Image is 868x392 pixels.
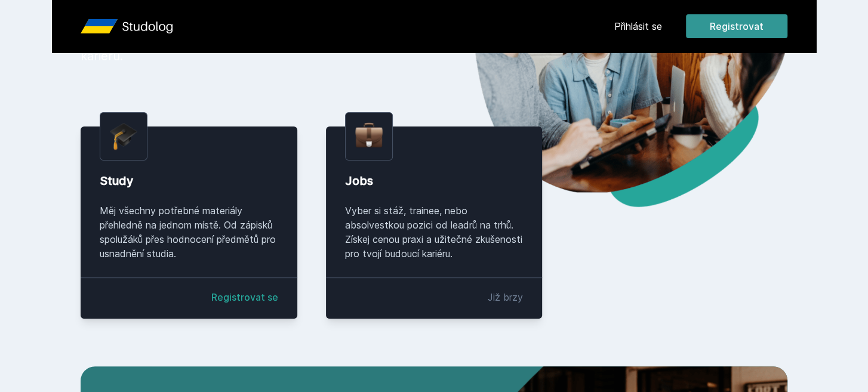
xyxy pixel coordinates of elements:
[686,14,787,38] button: Registrovat
[110,122,137,150] img: graduation-cap.png
[100,203,278,261] div: Měj všechny potřebné materiály přehledně na jednom místě. Od zápisků spolužáků přes hodnocení pře...
[345,172,524,189] div: Jobs
[614,19,662,33] a: Přihlásit se
[100,172,278,189] div: Study
[488,290,523,304] div: Již brzy
[211,290,278,304] a: Registrovat se
[355,120,383,150] img: briefcase.png
[345,203,524,261] div: Vyber si stáž, trainee, nebo absolvestkou pozici od leadrů na trhů. Získej cenou praxi a užitečné...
